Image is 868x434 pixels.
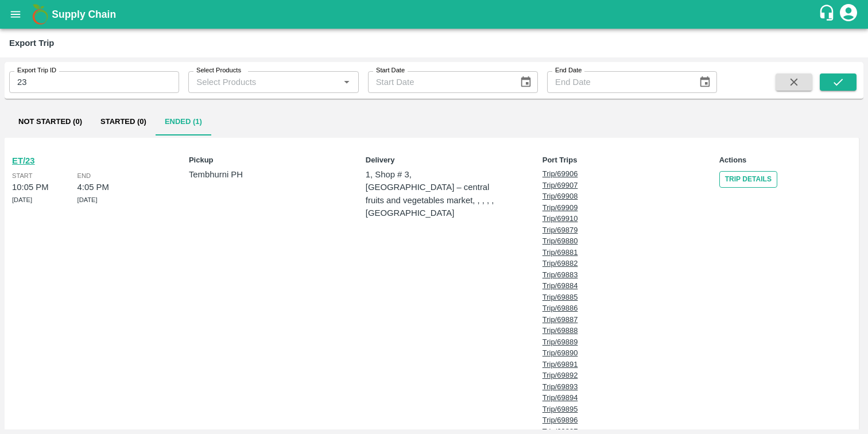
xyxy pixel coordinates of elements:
input: Select Products [192,75,336,90]
button: Open [339,75,354,90]
button: Started (0) [91,108,156,135]
a: Trip/69909 [542,202,677,214]
p: Tembhurni PH [189,168,324,181]
a: Trip/69906 [542,168,677,180]
a: Trip/69880 [542,235,677,247]
label: Export Trip ID [17,66,56,75]
img: logo [29,3,52,26]
a: Trip/69882 [542,258,677,269]
a: Trip/69893 [542,381,677,393]
div: 4:05 PM [77,181,109,193]
p: 1, Shop # 3, [GEOGRAPHIC_DATA] – central fruits and vegetables market, , , , , [GEOGRAPHIC_DATA] [366,168,501,219]
strong: Pickup [189,156,214,164]
button: Choose date [515,71,537,93]
a: Trip/69885 [542,292,677,303]
strong: Actions [719,156,747,164]
span: End [77,172,91,179]
a: ET/23 [12,156,35,165]
a: Trip/69883 [542,269,677,281]
div: Export Trip [9,36,54,51]
button: Ended (1) [156,108,211,135]
div: customer-support [818,4,838,25]
a: Trip Details [719,171,777,188]
a: Trip/69888 [542,325,677,336]
a: Trip/69891 [542,359,677,370]
div: account of current user [838,2,859,26]
label: End Date [555,66,582,75]
a: Trip/69886 [542,303,677,314]
a: Trip/69894 [542,392,677,404]
b: Supply Chain [52,9,116,20]
a: Trip/69910 [542,213,677,224]
label: Start Date [376,66,405,75]
div: 10:05 PM [12,181,49,193]
a: Trip/69889 [542,336,677,348]
button: open drawer [2,1,29,28]
input: Enter Trip ID [9,71,179,93]
strong: Port Trips [542,156,578,164]
input: End Date [547,71,689,93]
strong: Delivery [366,156,395,164]
span: [DATE] [77,196,98,203]
label: Select Products [196,66,241,75]
button: Not Started (0) [9,108,91,135]
a: Trip/69908 [542,191,677,202]
a: Trip/69881 [542,247,677,258]
span: Start [12,172,32,179]
span: [DATE] [12,196,32,203]
a: Trip/69892 [542,370,677,381]
a: Trip/69879 [542,224,677,236]
button: Choose date [694,71,716,93]
a: Trip/69884 [542,280,677,292]
a: Trip/69896 [542,414,677,426]
a: Trip/69895 [542,404,677,415]
input: Start Date [368,71,510,93]
a: Trip/69907 [542,180,677,191]
a: Supply Chain [52,6,818,22]
a: Trip/69887 [542,314,677,325]
a: Trip/69890 [542,347,677,359]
